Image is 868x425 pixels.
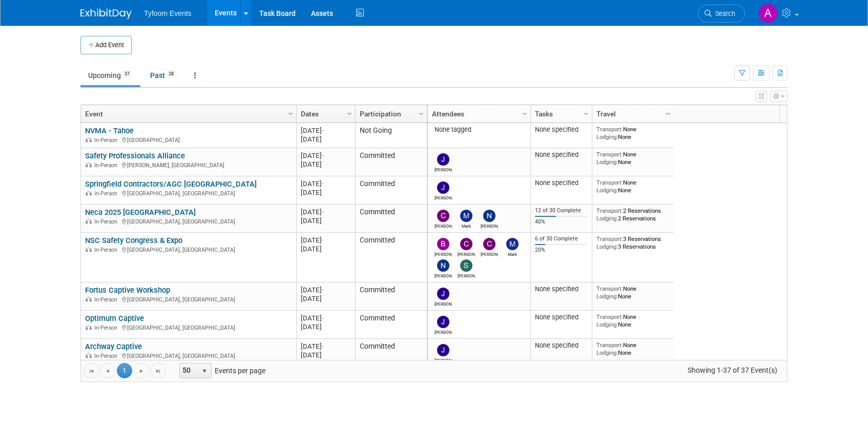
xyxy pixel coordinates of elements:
[301,294,350,303] div: [DATE]
[435,272,452,278] div: Nathan Nelson
[535,285,588,293] div: None specified
[416,105,427,120] a: Column Settings
[86,190,92,195] img: In-Person Event
[698,5,745,23] a: Search
[596,179,623,186] span: Transport:
[596,313,670,328] div: None None
[301,216,350,225] div: [DATE]
[322,286,324,294] span: -
[344,105,356,120] a: Column Settings
[596,313,623,320] span: Transport:
[355,205,427,233] td: Committed
[758,4,778,23] img: Angie Nichols
[80,66,140,85] a: Upcoming37
[458,272,476,278] div: Steve Davis
[322,180,324,188] span: -
[437,259,449,272] img: Nathan Nelson
[301,160,350,169] div: [DATE]
[94,218,120,225] span: In-Person
[301,105,348,123] a: Dates
[437,210,449,222] img: Corbin Nelson
[435,356,452,363] div: Jason Cuskelly
[85,105,290,123] a: Event
[596,235,623,242] span: Transport:
[86,162,92,167] img: In-Person Event
[355,123,427,148] td: Not Going
[355,176,427,205] td: Committed
[322,127,324,134] span: -
[154,367,162,375] span: Go to the last page
[596,293,618,300] span: Lodging:
[435,300,452,307] div: Jason Cuskelly
[94,190,120,197] span: In-Person
[596,126,670,140] div: None None
[437,181,449,194] img: Jason Cuskelly
[301,342,350,351] div: [DATE]
[86,353,92,358] img: In-Person Event
[460,210,472,222] img: Mark Nelson
[437,344,449,356] img: Jason Cuskelly
[85,236,182,245] a: NSC Safety Congress & Expo
[535,341,588,350] div: None specified
[355,311,427,339] td: Committed
[200,367,209,375] span: select
[80,36,132,54] button: Add Event
[596,151,623,158] span: Transport:
[596,215,618,222] span: Lodging:
[86,218,92,224] img: In-Person Event
[322,342,324,350] span: -
[437,153,449,166] img: Jason Cuskelly
[535,126,588,134] div: None specified
[520,105,531,120] a: Column Settings
[301,208,350,216] div: [DATE]
[94,353,120,359] span: In-Person
[663,105,674,120] a: Column Settings
[596,158,618,166] span: Lodging:
[355,233,427,282] td: Committed
[535,105,585,123] a: Tasks
[596,126,623,133] span: Transport:
[483,238,495,250] img: Chris Walker
[596,179,670,194] div: None None
[355,148,427,176] td: Committed
[80,9,132,19] img: ExhibitDay
[94,137,120,144] span: In-Person
[85,160,292,169] div: [PERSON_NAME], [GEOGRAPHIC_DATA]
[84,363,99,378] a: Go to the first page
[301,245,350,253] div: [DATE]
[664,110,672,118] span: Column Settings
[85,126,134,135] a: NVMA - Tahoe
[144,9,192,17] span: Tyfoom Events
[596,187,618,194] span: Lodging:
[596,321,618,328] span: Lodging:
[678,363,787,377] span: Showing 1-37 of 37 Event(s)
[535,235,588,242] div: 6 of 30 Complete
[355,339,427,367] td: Committed
[85,314,144,323] a: Optimum Captive
[345,110,354,118] span: Column Settings
[322,236,324,244] span: -
[432,105,524,123] a: Attendees
[458,222,476,229] div: Mark Nelson
[596,243,618,250] span: Lodging:
[437,238,449,250] img: Brandon Nelson
[435,222,452,229] div: Corbin Nelson
[85,189,292,197] div: [GEOGRAPHIC_DATA], [GEOGRAPHIC_DATA]
[87,367,95,375] span: Go to the first page
[596,235,670,250] div: 3 Reservations 3 Reservations
[301,314,350,322] div: [DATE]
[435,166,452,172] div: Jason Cuskelly
[481,222,499,229] div: Nathan Nelson
[85,245,292,254] div: [GEOGRAPHIC_DATA], [GEOGRAPHIC_DATA]
[85,286,170,295] a: Fortus Captive Workshop
[322,314,324,322] span: -
[137,367,146,375] span: Go to the next page
[460,238,472,250] img: Corbin Nelson
[596,285,623,292] span: Transport:
[286,110,295,118] span: Column Settings
[85,135,292,144] div: [GEOGRAPHIC_DATA]
[301,286,350,294] div: [DATE]
[458,250,476,257] div: Corbin Nelson
[285,105,297,120] a: Column Settings
[86,325,92,330] img: In-Person Event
